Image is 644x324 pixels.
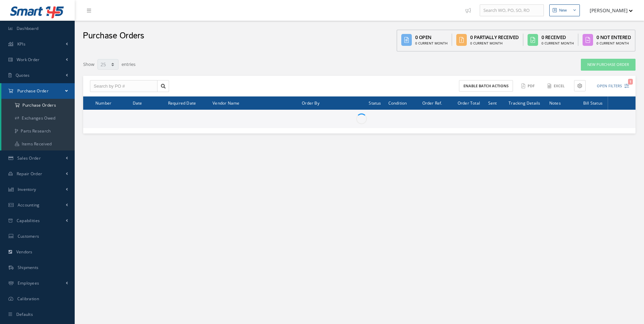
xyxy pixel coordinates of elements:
button: PDF [518,80,539,92]
span: Tracking Details [509,100,540,106]
div: New [559,7,567,13]
span: Order Total [458,100,480,106]
button: Open Filters1 [591,80,629,92]
span: Sent [488,100,497,106]
span: KPIs [17,41,25,47]
span: Vendor Name [213,100,239,106]
div: 0 Open [415,34,447,41]
span: Defaults [16,311,33,317]
span: 1 [628,79,633,85]
span: Repair Order [17,171,42,177]
span: Work Order [17,57,40,62]
span: Dashboard [17,25,39,31]
div: 0 Received [541,34,574,41]
button: Excel [544,80,569,92]
div: 0 Current Month [470,41,519,46]
a: New Purchase Order [581,59,636,71]
a: Items Received [1,138,75,150]
label: Show [83,58,94,68]
div: 0 Current Month [415,41,447,46]
span: Status [369,100,381,106]
span: Employees [18,280,39,286]
span: Bill Status [583,100,603,106]
div: 0 Current Month [596,41,631,46]
span: Order Ref. [422,100,442,106]
span: Order By [302,100,319,106]
span: Quotes [16,72,30,78]
span: Notes [549,100,561,106]
span: Shipments [18,265,39,270]
input: Search WO, PO, SO, RO [480,4,544,17]
span: Date [133,100,142,106]
span: Customers [18,233,39,239]
label: entries [122,58,135,68]
div: 0 Partially Received [470,34,519,41]
span: Required Date [168,100,196,106]
span: Sales Order [17,155,41,161]
span: Number [95,100,111,106]
span: Accounting [18,202,40,208]
span: Vendors [16,249,33,255]
div: 0 Current Month [541,41,574,46]
span: Calibration [17,296,39,302]
span: Inventory [18,186,36,192]
a: Parts Research [1,125,75,138]
span: Capabilities [17,218,40,223]
div: 0 Not Entered [596,34,631,41]
a: Purchase Orders [1,99,75,112]
a: Exchanges Owed [1,112,75,125]
span: Purchase Order [17,88,49,94]
input: Search by PO # [90,80,158,92]
a: Purchase Order [1,83,75,99]
span: Condition [388,100,407,106]
button: New [549,4,580,16]
button: Enable batch actions [459,80,513,92]
button: [PERSON_NAME] [583,4,633,17]
h2: Purchase Orders [83,31,144,41]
